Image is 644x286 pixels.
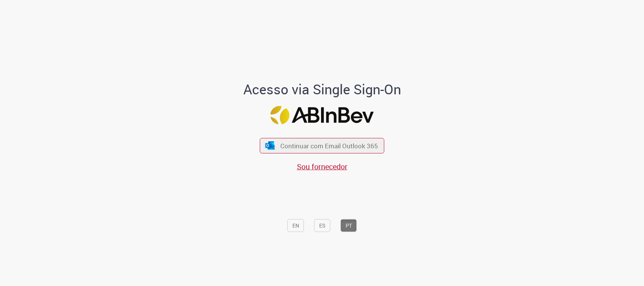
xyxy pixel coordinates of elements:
span: Continuar com Email Outlook 365 [280,141,378,150]
button: ES [314,219,330,232]
img: Logo ABInBev [271,106,374,124]
button: ícone Azure/Microsoft 360 Continuar com Email Outlook 365 [260,138,384,154]
button: EN [287,219,304,232]
a: Sou fornecedor [297,161,347,172]
img: ícone Azure/Microsoft 360 [264,141,275,149]
button: PT [341,219,357,232]
h1: Acesso via Single Sign-On [217,82,427,97]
